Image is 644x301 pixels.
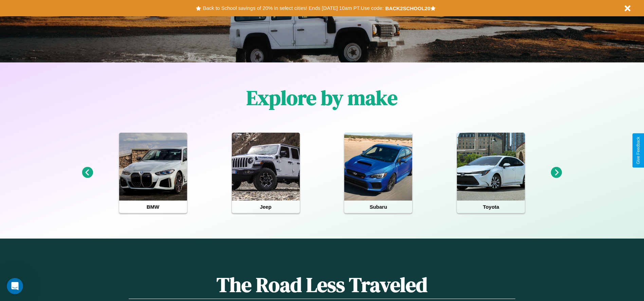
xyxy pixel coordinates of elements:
[201,3,385,13] button: Back to School savings of 20% in select cities! Ends [DATE] 10am PT.Use code:
[129,271,515,299] h1: The Road Less Traveled
[246,84,398,112] h1: Explore by make
[7,278,23,294] iframe: Intercom live chat
[636,137,641,164] div: Give Feedback
[119,201,187,213] h4: BMW
[457,201,525,213] h4: Toyota
[232,201,300,213] h4: Jeep
[344,201,412,213] h4: Subaru
[385,5,430,11] b: BACK2SCHOOL20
